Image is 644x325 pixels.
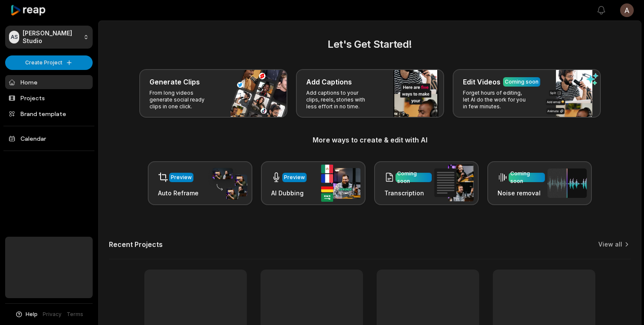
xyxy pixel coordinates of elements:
[505,78,539,86] div: Coming soon
[109,135,631,145] h3: More ways to create & edit with AI
[9,31,19,44] div: AS
[547,168,587,198] img: noise_removal.png
[149,77,200,87] h3: Generate Clips
[397,170,430,185] div: Coming soon
[5,107,93,121] a: Brand template
[5,75,93,89] a: Home
[171,174,192,181] div: Preview
[5,131,93,145] a: Calendar
[384,189,432,197] h3: Transcription
[463,77,501,87] h3: Edit Videos
[5,55,93,70] button: Create Project
[15,310,38,318] button: Help
[23,29,80,45] p: [PERSON_NAME] Studio
[510,170,543,185] div: Coming soon
[109,240,163,249] h2: Recent Projects
[67,310,83,318] a: Terms
[306,90,372,110] p: Add captions to your clips, reels, stories with less effort in no time.
[434,165,474,201] img: transcription.png
[284,174,305,181] div: Preview
[271,189,307,197] h3: AI Dubbing
[208,167,247,200] img: auto_reframe.png
[149,90,216,110] p: From long videos generate social ready clips in one click.
[598,240,622,249] a: View all
[43,310,61,318] a: Privacy
[498,189,545,197] h3: Noise removal
[158,189,199,197] h3: Auto Reframe
[26,310,38,318] span: Help
[5,91,93,105] a: Projects
[463,90,529,110] p: Forget hours of editing, let AI do the work for you in few minutes.
[321,165,360,202] img: ai_dubbing.png
[109,37,631,52] h2: Let's Get Started!
[306,77,352,87] h3: Add Captions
